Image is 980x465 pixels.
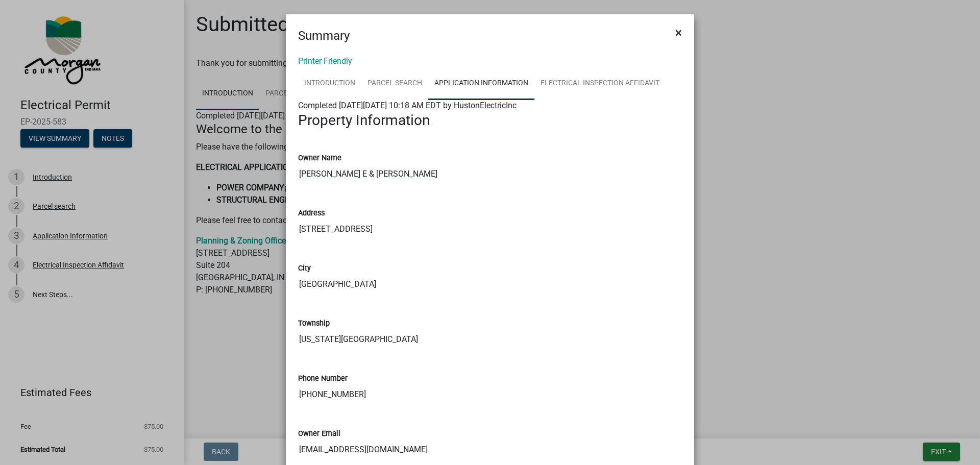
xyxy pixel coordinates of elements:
label: Phone Number [298,375,348,382]
label: Address [298,210,325,217]
h3: Property Information [298,112,682,129]
a: Introduction [298,67,361,100]
button: Close [667,18,690,47]
a: Printer Friendly [298,56,352,66]
span: × [675,26,682,40]
h4: Summary [298,27,350,45]
a: Parcel search [361,67,428,100]
label: Township [298,320,330,327]
a: Electrical Inspection Affidavit [534,67,666,100]
label: Owner Email [298,430,340,437]
label: Owner Name [298,155,341,162]
span: Completed [DATE][DATE] 10:18 AM EDT by HustonElectricInc [298,101,517,110]
label: City [298,265,311,272]
a: Application Information [428,67,534,100]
